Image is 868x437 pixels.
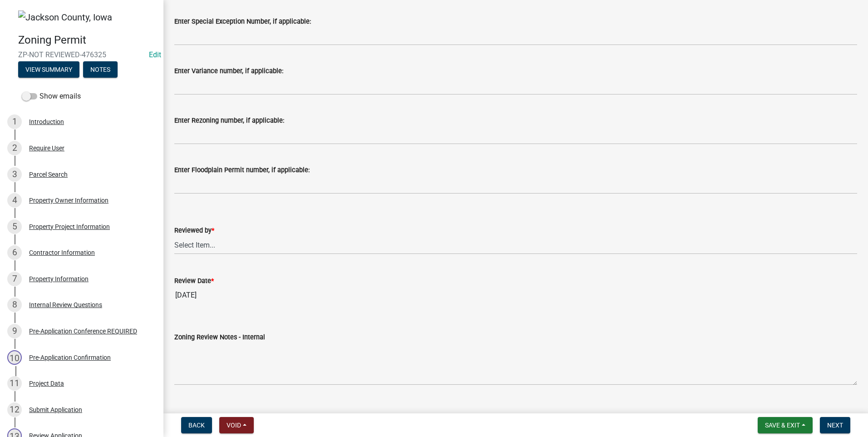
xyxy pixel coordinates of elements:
label: Zoning Review Notes - Internal [174,334,265,341]
label: Enter Special Exception Number, if applicable: [174,19,311,25]
div: Property Information [29,276,89,282]
span: Void [227,422,241,429]
div: Property Project Information [29,223,110,230]
div: 2 [7,141,22,155]
div: 6 [7,245,22,260]
button: Notes [83,61,118,78]
div: Introduction [29,119,64,125]
label: Enter Rezoning number, if applicable: [174,118,284,124]
div: Require User [29,145,64,151]
button: Void [219,417,254,433]
h4: Zoning Permit [18,34,156,47]
a: Edit [149,50,161,59]
div: 3 [7,167,22,182]
wm-modal-confirm: Edit Application Number [149,50,161,59]
label: Enter Floodplain Permit number, if applicable: [174,167,310,174]
div: 10 [7,350,22,365]
label: Show emails [22,91,81,102]
button: Back [181,417,212,433]
div: 4 [7,193,22,208]
span: Back [188,422,205,429]
wm-modal-confirm: Notes [83,66,118,74]
div: Property Owner Information [29,197,108,204]
wm-modal-confirm: Summary [18,66,79,74]
label: Review Date [174,278,214,284]
div: Contractor Information [29,249,95,256]
button: View Summary [18,61,79,78]
button: Next [820,417,850,433]
div: 12 [7,402,22,417]
div: 8 [7,298,22,312]
div: Internal Review Questions [29,302,102,308]
button: Save & Exit [758,417,813,433]
div: Project Data [29,380,64,387]
label: Enter Variance number, if applicable: [174,68,283,74]
div: 7 [7,272,22,286]
span: ZP-NOT REVIEWED-476325 [18,50,145,59]
span: Save & Exit [765,422,800,429]
div: Parcel Search [29,171,68,178]
div: Pre-Application Confirmation [29,354,111,361]
div: 11 [7,376,22,391]
div: 5 [7,219,22,234]
div: Pre-Application Conference REQUIRED [29,328,137,334]
div: 1 [7,114,22,129]
span: Next [827,422,843,429]
div: Submit Application [29,407,82,413]
div: 9 [7,324,22,338]
label: Reviewed by [174,228,214,234]
img: Jackson County, Iowa [18,10,112,24]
